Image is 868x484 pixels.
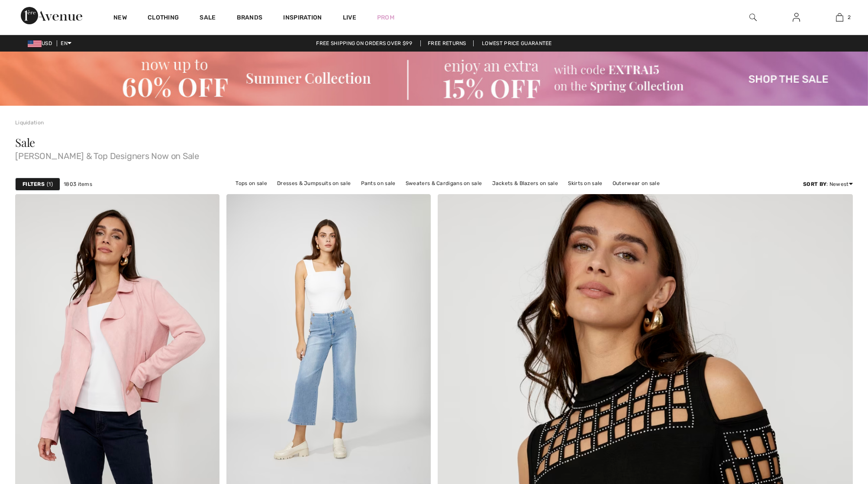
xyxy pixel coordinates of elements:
strong: Filters [23,180,45,188]
img: 1ère Avenue [21,7,82,24]
a: New [113,14,127,23]
a: Sale [200,14,216,23]
a: Pants on sale [357,178,400,189]
span: EN [61,40,71,46]
a: Tops on sale [231,178,271,189]
a: Clothing [148,14,179,23]
a: Live [343,13,356,22]
span: USD [28,40,55,46]
a: Outerwear on sale [608,178,664,189]
a: Prom [377,13,394,22]
span: 1803 items [64,180,92,188]
img: My Info [793,12,800,23]
strong: Sort By [803,181,826,187]
a: Free shipping on orders over $99 [309,40,419,46]
img: search the website [749,12,757,23]
a: Skirts on sale [564,178,607,189]
span: Sale [15,135,35,150]
img: US Dollar [28,40,42,47]
a: Lowest Price Guarantee [475,40,559,46]
a: Sign In [786,12,807,23]
img: My Bag [836,12,843,23]
span: Inspiration [283,14,322,23]
a: Free Returns [420,40,474,46]
a: Dresses & Jumpsuits on sale [273,178,355,189]
span: 2 [848,13,851,21]
span: [PERSON_NAME] & Top Designers Now on Sale [15,148,853,160]
a: Jackets & Blazers on sale [488,178,563,189]
span: 1 [47,180,53,188]
a: Brands [237,14,263,23]
a: Sweaters & Cardigans on sale [401,178,486,189]
a: 2 [818,12,861,23]
a: Liquidation [15,120,44,126]
div: : Newest [803,180,853,188]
